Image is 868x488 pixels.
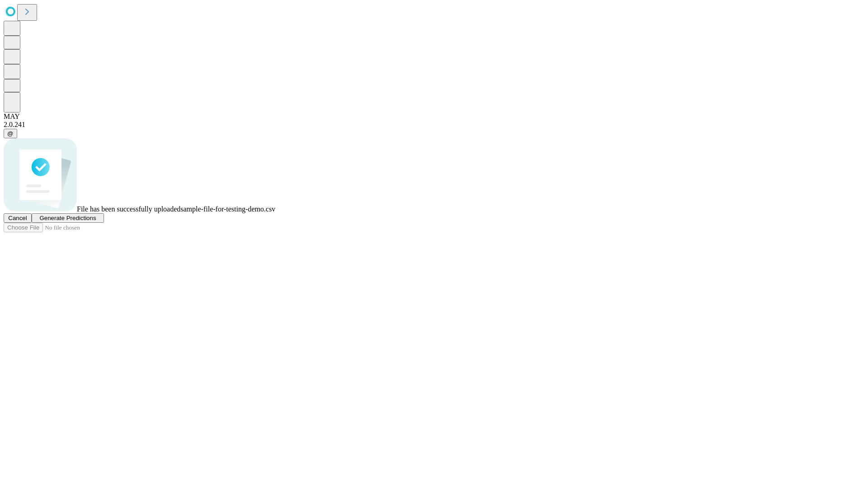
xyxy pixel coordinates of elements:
button: Cancel [4,213,32,223]
span: Cancel [8,215,27,221]
button: @ [4,129,17,138]
span: sample-file-for-testing-demo.csv [180,205,275,213]
span: @ [7,130,14,137]
div: MAY [4,113,864,121]
div: 2.0.241 [4,121,864,129]
span: Generate Predictions [39,215,96,221]
button: Generate Predictions [32,213,104,223]
span: File has been successfully uploaded [77,205,180,213]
